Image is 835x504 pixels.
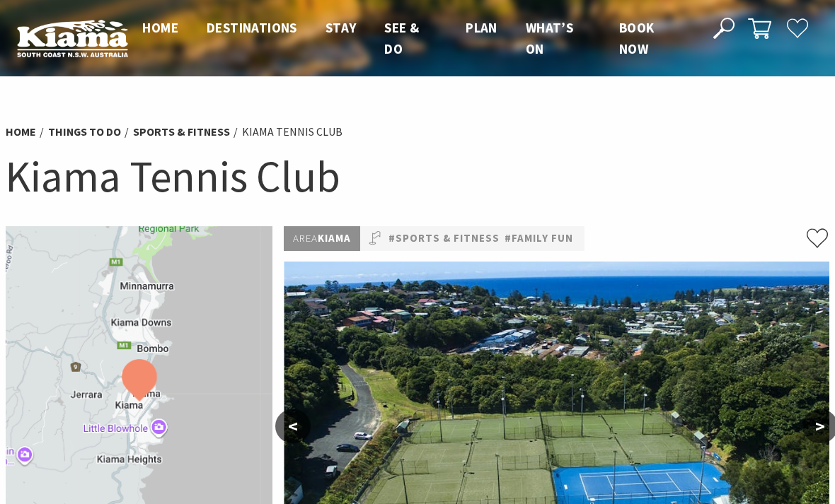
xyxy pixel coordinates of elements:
[326,19,357,36] span: Stay
[619,19,655,57] span: Book now
[128,17,696,60] nav: Main Menu
[133,124,230,139] a: Sports & Fitness
[48,124,121,139] a: Things To Do
[526,19,573,57] span: What’s On
[388,230,500,247] a: #Sports & Fitness
[17,19,128,57] img: Kiama Logo
[242,123,342,141] li: Kiama Tennis Club
[6,148,829,205] h1: Kiama Tennis Club
[284,226,360,251] p: Kiama
[142,19,178,36] span: Home
[207,19,297,36] span: Destinations
[293,231,318,245] span: Area
[6,124,36,139] a: Home
[275,409,311,443] button: <
[384,19,419,57] span: See & Do
[505,230,573,247] a: #Family Fun
[466,19,497,36] span: Plan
